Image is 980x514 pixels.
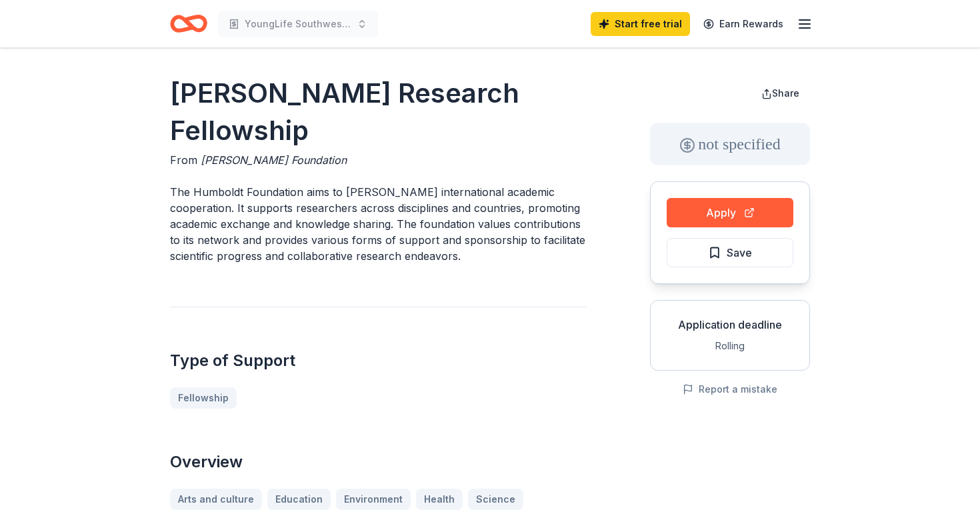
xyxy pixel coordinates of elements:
[683,381,777,397] button: Report a mistake
[772,87,799,99] span: Share
[170,387,237,409] a: Fellowship
[751,80,810,107] button: Share
[650,123,810,165] div: not specified
[170,350,586,371] h2: Type of Support
[170,152,586,168] div: From
[245,16,351,32] span: YoungLife Southwest Fort [PERSON_NAME] Youth Ministry Initiative
[661,338,799,354] div: Rolling
[201,153,347,167] span: [PERSON_NAME] Foundation
[695,12,791,36] a: Earn Rewards
[661,317,799,333] div: Application deadline
[218,11,378,37] button: YoungLife Southwest Fort [PERSON_NAME] Youth Ministry Initiative
[591,12,690,36] a: Start free trial
[170,184,586,264] p: The Humboldt Foundation aims to [PERSON_NAME] international academic cooperation. It supports res...
[170,8,207,39] a: Home
[667,198,793,227] button: Apply
[170,451,586,473] h2: Overview
[727,244,752,261] span: Save
[170,75,586,149] h1: [PERSON_NAME] Research Fellowship
[667,238,793,267] button: Save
